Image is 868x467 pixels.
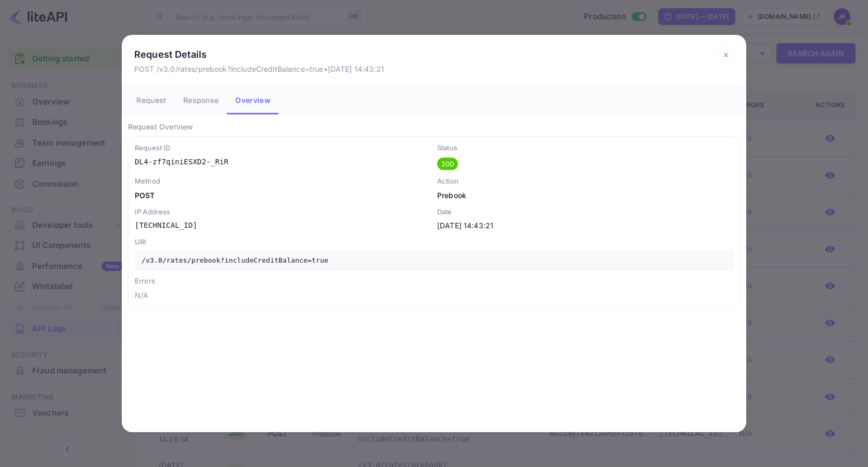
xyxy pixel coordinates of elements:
p: [DATE] 14:43:21 [437,220,733,231]
p: Request ID [135,143,431,153]
p: Date [437,207,733,217]
p: DL4-zf7qiniESXD2-_RiR [135,157,431,167]
p: [TECHNICAL_ID] [135,220,431,231]
button: Overview [227,85,278,114]
p: URI [135,237,733,248]
p: IP Address [135,207,431,217]
span: 200 [437,159,458,170]
p: Status [437,143,733,153]
p: N/A [135,290,733,301]
p: Action [437,176,733,187]
p: /v3.0/rates/prebook?includeCreditBalance=true [135,251,733,270]
button: Response [175,85,227,114]
p: Errors [135,276,733,287]
button: Request [128,85,175,114]
p: POST [135,190,431,201]
p: Method [135,176,431,187]
p: Request Overview [128,121,740,132]
p: Request Details [134,47,384,61]
p: prebook [437,190,733,201]
p: POST /v3.0/rates/prebook?includeCreditBalance=true • [DATE] 14:43:21 [134,63,384,74]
